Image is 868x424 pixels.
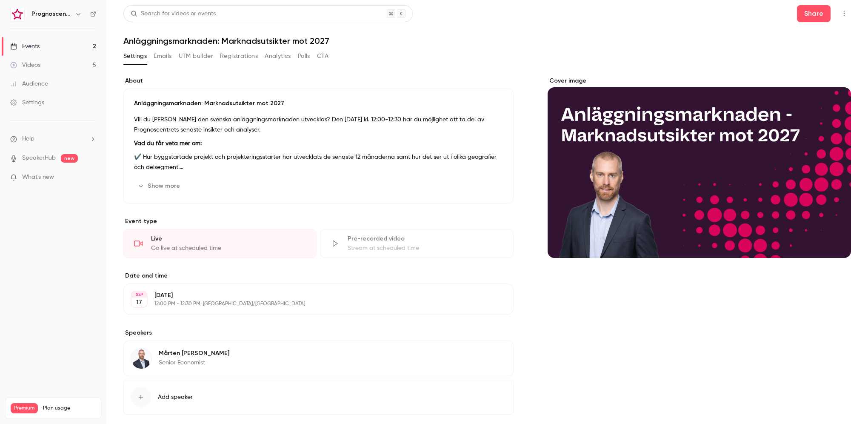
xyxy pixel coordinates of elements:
[265,49,291,63] button: Analytics
[151,235,306,243] div: Live
[548,77,851,85] label: Cover image
[154,291,468,300] p: [DATE]
[123,380,514,415] button: Add speaker
[134,152,503,172] p: ✔️ Hur byggstartade projekt och projekteringsstarter har utvecklats de senaste 12 månaderna samt ...
[159,358,229,367] p: Senior Economist
[43,405,96,412] span: Plan usage
[131,292,147,298] div: SEP
[154,49,171,63] button: Emails
[123,49,147,63] button: Settings
[298,49,310,63] button: Polls
[123,272,514,280] label: Date and time
[134,179,185,193] button: Show more
[348,235,503,243] div: Pre-recorded video
[123,229,317,258] div: LiveGo live at scheduled time
[131,348,151,369] img: Mårten Pappila
[159,349,229,358] p: Mårten [PERSON_NAME]
[136,298,142,307] p: 17
[123,341,514,376] div: Mårten PappilaMårten [PERSON_NAME]Senior Economist
[11,7,24,21] img: Prognoscentret | Powered by Hubexo
[10,42,40,51] div: Events
[10,98,44,107] div: Settings
[151,244,306,252] div: Go live at scheduled time
[10,80,48,88] div: Audience
[348,244,503,252] div: Stream at scheduled time
[10,135,96,143] li: help-dropdown-opener
[123,77,514,85] label: About
[154,301,468,307] p: 12:00 PM - 12:30 PM, [GEOGRAPHIC_DATA]/[GEOGRAPHIC_DATA]
[320,229,513,258] div: Pre-recorded videoStream at scheduled time
[179,49,213,63] button: UTM builder
[317,49,328,63] button: CTA
[797,5,831,22] button: Share
[22,154,56,163] a: SpeakerHub
[134,99,503,108] p: Anläggningsmarknaden: Marknadsutsikter mot 2027
[548,77,851,258] section: Cover image
[123,329,514,337] label: Speakers
[22,173,54,182] span: What's new
[158,393,193,401] span: Add speaker
[123,36,851,46] h1: Anläggningsmarknaden: Marknadsutsikter mot 2027
[134,140,202,146] strong: Vad du får veta mer om:
[134,115,503,135] p: Vill du [PERSON_NAME] den svenska anläggningsmarknaden utvecklas? Den [DATE] kl. 12:00-12:30 har ...
[123,217,514,226] p: Event type
[31,10,71,18] h6: Prognoscentret | Powered by Hubexo
[10,61,40,69] div: Videos
[11,403,38,413] span: Premium
[220,49,258,63] button: Registrations
[22,135,34,143] span: Help
[131,9,216,18] div: Search for videos or events
[61,154,78,163] span: new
